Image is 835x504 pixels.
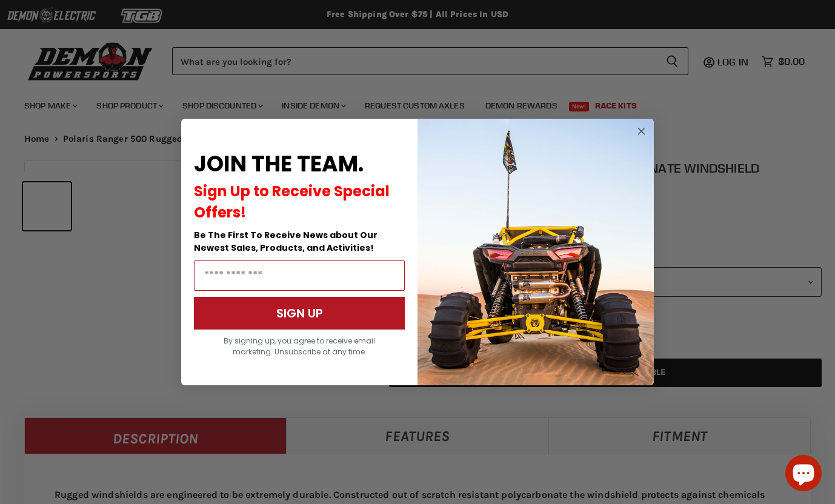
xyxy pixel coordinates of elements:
[782,455,825,494] inbox-online-store-chat: Shopify online store chat
[417,119,654,385] img: a9095488-b6e7-41ba-879d-588abfab540b.jpeg
[194,148,364,179] span: JOIN THE TEAM.
[194,260,405,291] input: Email Address
[194,229,378,254] span: Be The First To Receive News about Our Newest Sales, Products, and Activities!
[224,336,375,357] span: By signing up, you agree to receive email marketing. Unsubscribe at any time.
[194,181,390,222] span: Sign Up to Receive Special Offers!
[634,124,649,139] button: Close dialog
[194,297,405,330] button: SIGN UP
